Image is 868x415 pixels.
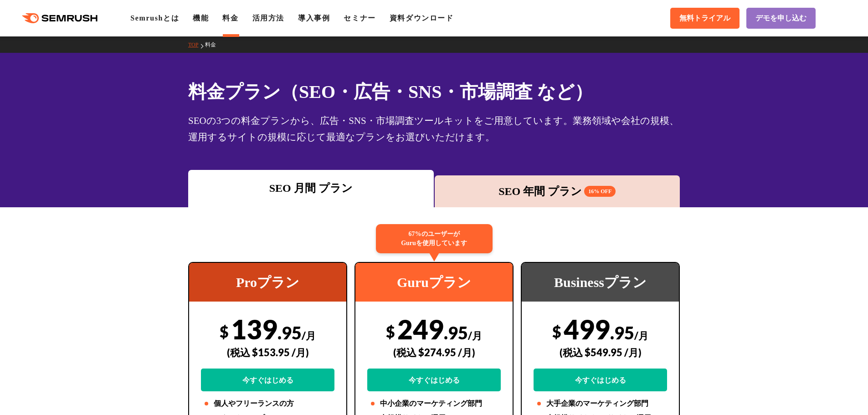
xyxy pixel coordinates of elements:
span: $ [552,322,561,341]
div: Guruプラン [355,263,513,302]
div: (税込 $274.95 /月) [367,336,501,369]
span: 16% OFF [584,186,616,197]
div: Businessプラン [522,263,679,302]
a: 料金 [222,14,238,22]
a: 今すぐはじめる [201,369,334,391]
span: 無料トライアル [679,14,730,23]
a: 資料ダウンロード [390,14,454,22]
div: SEO 月間 プラン [193,180,429,196]
div: 67%のユーザーが Guruを使用しています [376,224,493,253]
span: /月 [468,329,482,342]
span: /月 [634,329,648,342]
a: セミナー [344,14,375,22]
div: (税込 $153.95 /月) [201,336,334,369]
span: $ [220,322,229,341]
a: 活用方法 [252,14,284,22]
a: TOP [188,41,205,48]
a: 今すぐはじめる [534,369,667,391]
span: .95 [444,322,468,343]
span: $ [386,322,395,341]
div: (税込 $549.95 /月) [534,336,667,369]
li: 大手企業のマーケティング部門 [534,398,667,409]
div: Proプラン [189,263,346,302]
a: 無料トライアル [670,8,740,29]
li: 個人やフリーランスの方 [201,398,334,409]
div: SEOの3つの料金プランから、広告・SNS・市場調査ツールキットをご用意しています。業務領域や会社の規模、運用するサイトの規模に応じて最適なプランをお選びいただけます。 [188,113,680,145]
div: 249 [367,313,501,391]
h1: 料金プラン（SEO・広告・SNS・市場調査 など） [188,78,680,105]
span: デモを申し込む [755,14,806,23]
a: 今すぐはじめる [367,369,501,391]
span: .95 [610,322,634,343]
div: SEO 年間 プラン [439,183,676,200]
span: .95 [277,322,302,343]
a: デモを申し込む [746,8,816,29]
a: 導入事例 [298,14,330,22]
li: 中小企業のマーケティング部門 [367,398,501,409]
div: 499 [534,313,667,391]
a: Semrushとは [130,14,179,22]
span: /月 [302,329,316,342]
div: 139 [201,313,334,391]
a: 機能 [193,14,209,22]
a: 料金 [205,41,223,48]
